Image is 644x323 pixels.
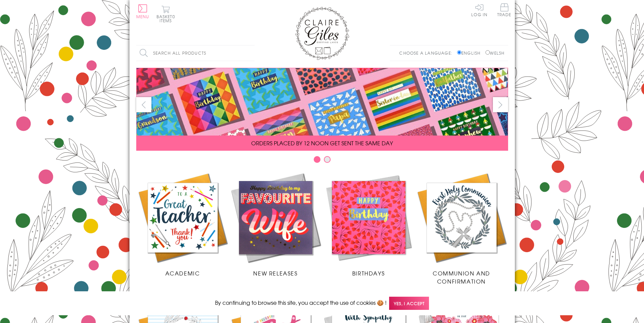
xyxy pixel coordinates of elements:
[485,50,505,56] label: Welsh
[165,269,200,277] span: Academic
[248,46,255,61] input: Search
[497,3,511,18] a: Trade
[389,297,429,310] span: Yes, I accept
[295,7,349,60] img: Claire Giles Greetings Cards
[160,13,175,24] span: 0 items
[136,46,255,61] input: Search all products
[322,171,415,277] a: Birthdays
[136,13,149,20] span: Menu
[399,50,456,56] p: Choose a language:
[471,3,487,17] a: Log In
[229,171,322,277] a: New Releases
[433,269,490,285] span: Communion and Confirmation
[485,50,490,55] input: Welsh
[136,4,149,19] button: Menu
[352,269,385,277] span: Birthdays
[251,139,393,147] span: ORDERS PLACED BY 12 NOON GET SENT THE SAME DAY
[497,3,511,17] span: Trade
[457,50,484,56] label: English
[136,171,229,277] a: Academic
[157,5,175,23] button: Basket0 items
[324,156,331,163] button: Carousel Page 2
[136,97,151,112] button: prev
[493,97,508,112] button: next
[136,156,508,166] div: Carousel Pagination
[253,269,297,277] span: New Releases
[457,50,461,55] input: English
[415,171,508,285] a: Communion and Confirmation
[314,156,320,163] button: Carousel Page 1 (Current Slide)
